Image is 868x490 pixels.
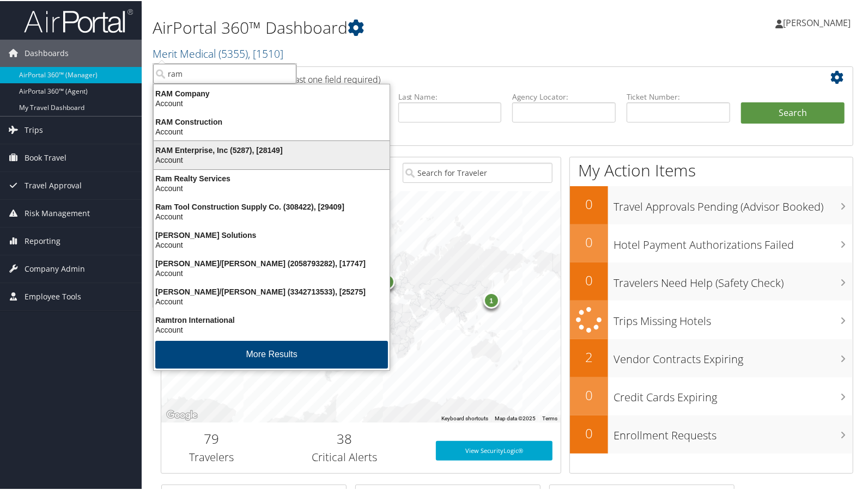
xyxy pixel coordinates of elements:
[614,345,853,366] h3: Vendor Contracts Expiring
[570,414,853,452] a: 0Enrollment Requests
[147,286,396,296] div: [PERSON_NAME]/[PERSON_NAME] (3342713533), [25275]
[147,267,396,277] div: Account
[147,173,396,182] div: Ram Realty Services
[614,269,853,290] h3: Travelers Need Help (Safety Check)
[398,90,502,101] label: Last Name:
[164,407,200,421] img: Google
[164,407,200,421] a: Open this area in Google Maps (opens a new window)
[147,182,396,192] div: Account
[25,39,69,66] span: Dashboards
[153,45,283,60] a: Merit Medical
[147,126,396,136] div: Account
[147,258,396,267] div: [PERSON_NAME]/[PERSON_NAME] (2058793282), [17747]
[147,324,396,334] div: Account
[25,254,85,281] span: Company Admin
[269,428,419,447] h2: 38
[169,428,253,447] h2: 79
[276,72,380,84] span: (at least one field required)
[25,226,60,254] span: Reporting
[483,291,499,308] div: 1
[741,101,845,123] button: Search
[153,15,625,38] h1: AirPortal 360™ Dashboard
[25,171,82,198] span: Travel Approval
[155,340,388,367] button: More Results
[147,88,396,97] div: RAM Company
[147,229,396,239] div: [PERSON_NAME] Solutions
[147,296,396,305] div: Account
[147,211,396,220] div: Account
[25,199,90,226] span: Risk Management
[147,97,396,107] div: Account
[441,414,488,421] button: Keyboard shortcuts
[512,90,616,101] label: Agency Locator:
[570,385,608,403] h2: 0
[570,347,608,365] h2: 2
[570,158,853,181] h1: My Action Items
[153,63,296,83] input: Search Accounts
[783,16,851,28] span: [PERSON_NAME]
[269,449,419,464] h3: Critical Alerts
[570,338,853,376] a: 2Vendor Contracts Expiring
[570,185,853,223] a: 0Travel Approvals Pending (Advisor Booked)
[147,201,396,211] div: Ram Tool Construction Supply Co. (308422), [29409]
[570,423,608,442] h2: 0
[570,223,853,261] a: 0Hotel Payment Authorizations Failed
[25,115,43,143] span: Trips
[147,144,396,154] div: RAM Enterprise, Inc (5287), [28149]
[614,193,853,213] h3: Travel Approvals Pending (Advisor Booked)
[25,143,66,170] span: Book Travel
[542,414,557,420] a: Terms (opens in new tab)
[570,194,608,212] h2: 0
[436,440,553,460] a: View SecurityLogic®
[147,116,396,126] div: RAM Construction
[570,261,853,299] a: 0Travelers Need Help (Safety Check)
[24,7,133,33] img: airportal-logo.png
[248,45,283,60] span: , [ 1510 ]
[147,239,396,249] div: Account
[614,307,853,328] h3: Trips Missing Hotels
[614,421,853,442] h3: Enrollment Requests
[169,68,787,86] h2: Airtinerary Lookup
[25,282,81,309] span: Employee Tools
[403,162,553,182] input: Search for Traveler
[614,383,853,404] h3: Credit Cards Expiring
[775,5,861,38] a: [PERSON_NAME]
[570,232,608,250] h2: 0
[218,45,248,60] span: ( 5355 )
[147,154,396,164] div: Account
[627,90,730,101] label: Ticket Number:
[614,231,853,252] h3: Hotel Payment Authorizations Failed
[378,273,394,289] div: 8
[147,314,396,324] div: Ramtron International
[570,270,608,289] h2: 0
[570,299,853,338] a: Trips Missing Hotels
[495,414,536,420] span: Map data ©2025
[169,449,253,464] h3: Travelers
[570,376,853,414] a: 0Credit Cards Expiring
